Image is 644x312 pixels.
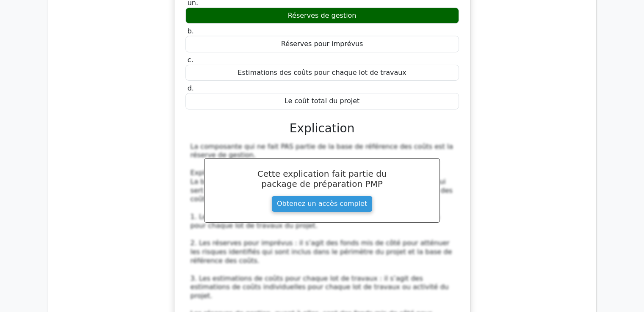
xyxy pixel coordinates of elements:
a: Obtenez un accès complet [271,196,373,212]
font: c. [188,56,193,64]
font: b. [188,27,194,35]
font: 3. Les estimations de coûts pour chaque lot de travaux : il s’agit des estimations de coûts indiv... [191,274,449,300]
font: 2. Les réserves pour imprévus : il s’agit des fonds mis de côté pour atténuer les risques identif... [191,239,452,265]
font: La composante qui ne fait PAS partie de la base de référence des coûts est la réserve de gestion. [191,142,453,159]
font: 1. Le coût total du projet : il s’agit de la somme de tous les coûts estimés pour chaque lot de t... [191,213,440,230]
font: Réserves de gestion [288,11,357,19]
font: Explication [290,121,355,135]
font: d. [188,84,194,92]
font: Estimations des coûts pour chaque lot de travaux [238,68,406,77]
font: Le coût total du projet [285,97,359,105]
font: La base de référence des coûts est un budget échelonné dans le temps qui sert de base pour mesure... [191,178,453,203]
font: Explication : [191,169,232,177]
font: Réserves pour imprévus [281,40,363,48]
